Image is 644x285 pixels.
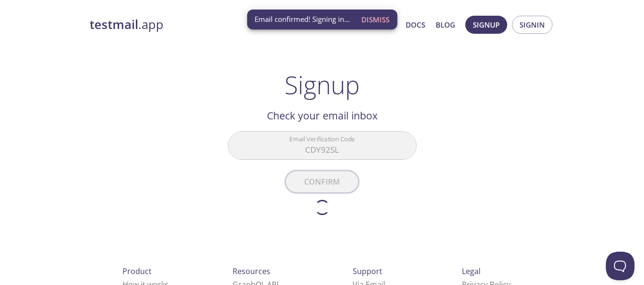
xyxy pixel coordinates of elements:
[90,16,138,33] strong: testmail
[228,108,417,124] h2: Check your email inbox
[353,266,382,276] span: Support
[520,19,545,31] span: Signin
[361,13,389,26] span: Dismiss
[473,19,500,31] span: Signup
[90,17,314,33] a: testmail.app
[462,266,480,276] span: Legal
[512,16,552,34] button: Signin
[233,266,270,276] span: Resources
[406,19,425,31] a: Docs
[123,266,152,276] span: Product
[436,19,455,31] a: Blog
[358,10,393,29] button: Dismiss
[465,16,507,34] button: Signup
[285,70,360,99] h1: Signup
[606,252,634,280] iframe: Help Scout Beacon - Open
[255,14,350,24] span: Email confirmed! Signing in...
